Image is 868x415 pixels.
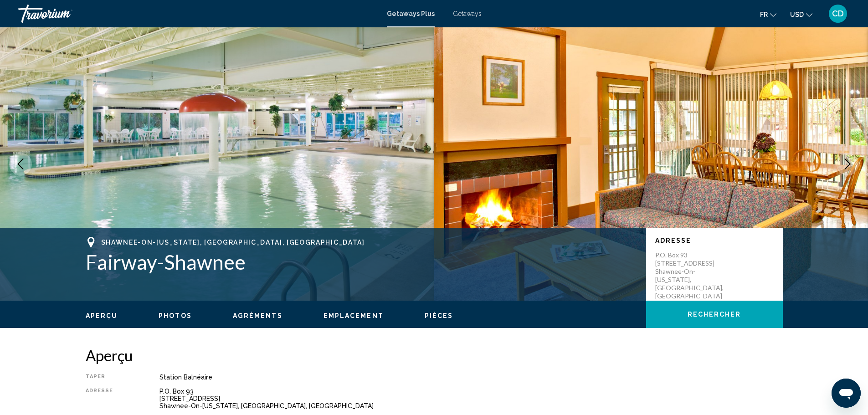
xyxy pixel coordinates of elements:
[826,4,850,23] button: User Menu
[86,346,783,364] h2: Aperçu
[159,388,783,410] div: P.O. Box 93 [STREET_ADDRESS] Shawnee-On-[US_STATE], [GEOGRAPHIC_DATA], [GEOGRAPHIC_DATA]
[86,374,137,381] div: Taper
[790,8,812,21] button: Change currency
[9,153,32,175] button: Previous image
[655,237,774,244] p: Adresse
[159,374,783,381] div: Station balnéaire
[233,312,282,320] button: Agréments
[760,11,768,18] span: fr
[86,312,118,319] span: Aperçu
[453,10,482,17] a: Getaways
[836,153,859,175] button: Next image
[86,388,137,410] div: Adresse
[324,312,384,319] span: Emplacement
[159,312,192,319] span: Photos
[18,5,378,23] a: Travorium
[159,312,192,320] button: Photos
[832,9,844,18] span: CD
[387,10,435,17] a: Getaways Plus
[832,379,861,408] iframe: Bouton de lancement de la fenêtre de messagerie
[425,312,453,320] button: Pièces
[790,11,804,18] span: USD
[425,312,453,319] span: Pièces
[655,251,728,300] p: P.O. Box 93 [STREET_ADDRESS] Shawnee-On-[US_STATE], [GEOGRAPHIC_DATA], [GEOGRAPHIC_DATA]
[760,8,776,21] button: Change language
[324,312,384,320] button: Emplacement
[233,312,282,319] span: Agréments
[646,301,783,328] button: Rechercher
[101,239,365,246] span: Shawnee-On-[US_STATE], [GEOGRAPHIC_DATA], [GEOGRAPHIC_DATA]
[86,250,637,274] h1: Fairway-Shawnee
[86,312,118,320] button: Aperçu
[688,311,741,318] span: Rechercher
